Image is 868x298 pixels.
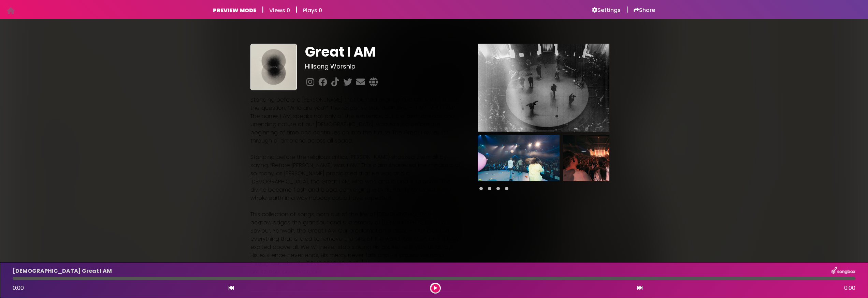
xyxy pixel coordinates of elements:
[213,7,256,14] h6: PREVIEW MODE
[262,5,264,14] h5: |
[305,63,461,70] h3: Hillsong Worship
[478,135,560,181] img: vVqLMQpR4CjtC5WGzgye
[626,5,628,14] h5: |
[295,5,298,14] h5: |
[13,267,112,275] p: [DEMOGRAPHIC_DATA] Great I AM
[478,44,609,132] img: Main Media
[634,7,655,14] a: Share
[303,7,322,14] h6: Plays 0
[250,153,461,202] span: Standing before the religious critics, [PERSON_NAME] shocked them all by saying, “Before [PERSON_...
[250,44,297,90] img: cKVrxYTDuDcTYhzwnG4w
[305,44,461,60] h1: Great I AM
[831,267,855,275] img: songbox-logo-white.png
[269,7,290,14] h6: Views 0
[250,96,459,145] span: Standing before a [PERSON_NAME] that burned brightly, [PERSON_NAME] asked the question, “Who are ...
[250,210,459,275] span: This collection of songs, born out of the life of [DEMOGRAPHIC_DATA], acknowledges the grandeur a...
[13,284,24,292] span: 0:00
[592,7,621,14] a: Settings
[563,135,645,181] img: Tk9kQm5TxmM2fZzuWj6w
[844,284,855,292] span: 0:00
